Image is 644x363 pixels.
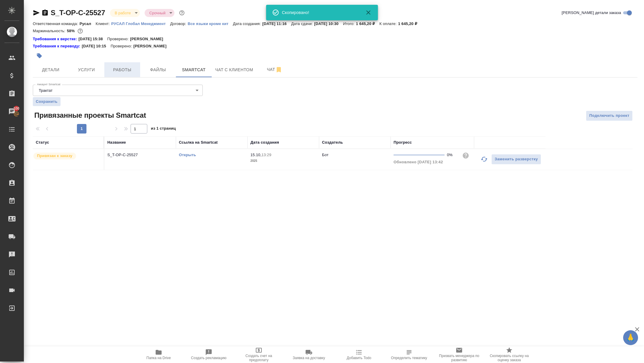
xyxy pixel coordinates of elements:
[33,21,80,26] p: Ответственная команда:
[51,9,105,17] a: S_T-OP-C-25527
[343,21,356,26] p: Итого:
[191,356,227,360] span: Создать рекламацию
[33,49,46,62] button: Добавить тэг
[80,21,96,26] p: Русал
[484,346,534,363] button: Скопировать ссылку на оценку заказа
[179,139,218,145] div: Ссылка на Smartcat
[394,139,412,145] div: Прогресс
[438,354,481,362] span: Призвать менеджера по развитию
[151,125,176,134] span: из 1 страниц
[384,346,434,363] button: Определить тематику
[188,21,233,26] a: Все языки кроме кит
[170,21,188,26] p: Договор:
[284,346,334,363] button: Заявка на доставку
[111,21,170,26] p: РУСАЛ Глобал Менеджмент
[134,346,184,363] button: Папка на Drive
[250,139,279,145] div: Дата создания
[33,29,67,33] p: Маржинальность:
[36,66,65,74] span: Детали
[356,21,380,26] p: 1 645,20 ₽
[130,36,168,42] p: [PERSON_NAME]
[293,356,325,360] span: Заявка на доставку
[188,21,233,26] p: Все языки кроме кит
[1,104,22,119] a: 100
[586,111,633,121] button: Подключить проект
[495,156,538,163] span: Заменить разверстку
[623,330,638,345] button: 🙏
[146,356,171,360] span: Папка на Drive
[361,9,376,16] button: Закрыть
[391,356,427,360] span: Определить тематику
[260,66,289,73] span: Чат
[275,66,282,73] svg: Отписаться
[107,139,126,145] div: Название
[36,139,49,145] div: Статус
[72,66,101,74] span: Услуги
[111,21,170,26] a: РУСАЛ Глобал Менеджмент
[434,346,484,363] button: Призвать менеджера по развитию
[96,21,111,26] p: Клиент:
[178,9,186,17] button: Доп статусы указывают на важность/срочность заказа
[491,154,541,165] button: Заменить разверстку
[179,153,196,157] a: Открыть
[33,97,61,106] button: Сохранить
[33,36,78,42] div: Нажми, чтобы открыть папку с инструкцией
[334,346,384,363] button: Добавить Todo
[107,36,130,42] p: Проверено:
[322,153,329,157] p: Бот
[37,88,54,93] button: Трактат
[626,331,636,344] span: 🙏
[33,111,146,120] span: Привязанные проекты Smartcat
[250,153,261,157] p: 15.10,
[113,10,133,15] button: В работе
[36,99,58,105] span: Сохранить
[148,10,167,15] button: Срочный
[133,43,171,49] p: [PERSON_NAME]
[184,346,234,363] button: Создать рекламацию
[33,85,203,96] div: Трактат
[250,158,316,164] p: 2025
[10,106,23,111] span: 100
[179,66,208,74] span: Smartcat
[144,66,172,74] span: Файлы
[447,152,457,158] div: 0%
[282,10,357,15] div: Скопировано!
[589,112,629,119] span: Подключить проект
[33,36,78,42] a: Требования к верстке:
[261,153,271,157] p: 13:29
[237,354,280,362] span: Создать счет на предоплату
[67,29,76,33] p: 58%
[78,36,107,42] p: [DATE] 15:38
[76,27,84,35] button: 573.50 RUB;
[111,43,134,49] p: Проверено:
[477,152,491,166] button: Обновить прогресс
[145,9,174,17] div: В работе
[488,354,531,362] span: Скопировать ссылку на оценку заказа
[215,66,253,74] span: Чат с клиентом
[33,9,40,16] button: Скопировать ссылку для ЯМессенджера
[82,43,111,49] p: [DATE] 10:15
[234,346,284,363] button: Создать счет на предоплату
[110,9,140,17] div: В работе
[37,153,72,159] p: Привязан к заказу
[41,9,49,16] button: Скопировать ссылку
[562,10,621,16] span: [PERSON_NAME] детали заказа
[314,21,343,26] p: [DATE] 10:30
[379,21,398,26] p: К оплате:
[398,21,422,26] p: 1 645,20 ₽
[394,160,443,164] span: Обновлено [DATE] 13:42
[233,21,262,26] p: Дата создания:
[262,21,291,26] p: [DATE] 11:16
[347,356,371,360] span: Добавить Todo
[291,21,314,26] p: Дата сдачи:
[107,152,173,158] p: S_T-OP-C-25527
[322,139,343,145] div: Создатель
[108,66,137,74] span: Работы
[33,43,82,49] a: Требования к переводу:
